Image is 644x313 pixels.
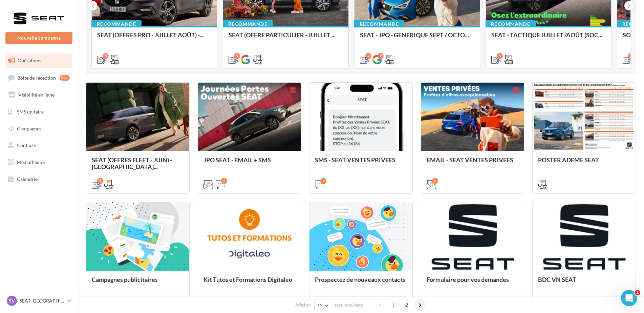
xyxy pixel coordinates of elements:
span: Campagnes publicitaires [92,276,158,283]
span: SEAT (OFFRES PRO - JUILLET AOÛT) -... [97,31,203,39]
a: SV SEAT [GEOGRAPHIC_DATA] [5,294,72,307]
a: SMS unitaire [4,105,74,119]
button: 12 [314,301,331,310]
span: Contacts [17,142,36,148]
div: 5 [97,178,103,184]
span: Campagnes [17,125,41,131]
div: Recommandé [223,20,273,28]
div: 5 [103,53,109,59]
span: Kit Tutos et Formations Digitaleo [203,276,292,283]
div: 3 [628,53,634,59]
span: Formulaire pour vos demandes [427,276,509,283]
span: SV [9,297,15,304]
a: Contacts [4,138,74,152]
span: 1 [635,290,640,295]
button: Nouvelle campagne [5,32,72,44]
span: JPO SEAT - EMAIL + SMS [203,156,271,164]
span: BDC VN SEAT [538,276,576,283]
span: SMS unitaire [17,109,44,114]
span: résultats/page [335,302,363,308]
div: Recommandé [354,20,404,28]
div: 6 [497,53,503,59]
span: Visibilité en ligne [18,92,55,98]
div: 2 [365,53,371,59]
span: Opérations [18,58,41,63]
span: Prospectez de nouveaux contacts [315,276,405,283]
span: EMAIL - SEAT VENTES PRIVEES [427,156,513,164]
p: SEAT [GEOGRAPHIC_DATA] [20,297,65,304]
span: Afficher [295,302,310,308]
span: SEAT (OFFRE PARTICULIER - JUILLET ... [229,31,336,39]
span: 1 [388,299,399,310]
a: Calendrier [4,172,74,186]
div: 2 [320,178,326,184]
span: 12 [317,303,323,308]
div: 2 [221,178,227,184]
span: SMS - SEAT VENTES PRIVEES [315,156,395,164]
iframe: Intercom live chat [621,290,637,306]
span: SEAT - JPO - GENERIQUE SEPT / OCTO... [360,31,469,39]
div: Recommandé [91,20,142,28]
span: SEAT - TACTIQUE JUILLET /AOÛT (SOC... [491,31,602,39]
a: Médiathèque [4,155,74,169]
span: Calendrier [17,176,40,182]
span: 2 [401,299,412,310]
div: 2 [432,178,438,184]
span: SEAT (OFFRES FLEET - JUIN) - [GEOGRAPHIC_DATA]... [92,156,172,170]
a: Boîte de réception99+ [4,70,74,85]
div: Recommandé [486,20,536,28]
a: Opérations [4,54,74,68]
div: 9 [234,53,240,59]
div: 2 [378,53,384,59]
span: Médiathèque [17,159,45,165]
div: 99+ [60,75,70,81]
span: POSTER ADEME SEAT [538,156,599,164]
a: Campagnes [4,122,74,136]
span: Boîte de réception [17,75,56,80]
button: Louer des contacts [315,296,407,308]
a: Visibilité en ligne [4,88,74,102]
